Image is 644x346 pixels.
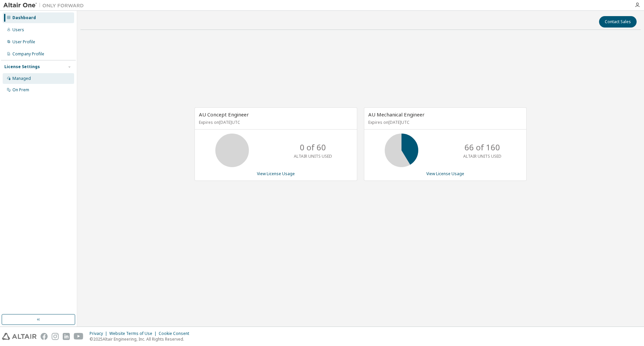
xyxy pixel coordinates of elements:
div: Privacy [90,331,109,336]
p: ALTAIR UNITS USED [463,153,501,159]
a: View License Usage [426,171,464,177]
div: Dashboard [12,15,36,20]
div: On Prem [12,87,29,93]
div: Users [12,27,24,33]
div: Managed [12,76,31,81]
div: License Settings [4,64,40,69]
span: AU Concept Engineer [199,111,249,118]
p: ALTAIR UNITS USED [294,153,332,159]
a: View License Usage [257,171,295,177]
p: Expires on [DATE] UTC [368,119,521,125]
img: altair_logo.svg [2,333,37,340]
button: Contact Sales [599,16,637,28]
div: User Profile [12,39,35,45]
div: Website Terms of Use [109,331,159,336]
div: Company Profile [12,51,44,57]
p: © 2025 Altair Engineering, Inc. All Rights Reserved. [90,336,193,342]
p: 66 of 160 [465,142,500,153]
p: 0 of 60 [300,142,326,153]
div: Cookie Consent [159,331,193,336]
img: instagram.svg [52,333,59,340]
img: Altair One [3,2,87,9]
img: linkedin.svg [63,333,70,340]
p: Expires on [DATE] UTC [199,119,351,125]
img: youtube.svg [74,333,84,340]
img: facebook.svg [41,333,48,340]
span: AU Mechanical Engineer [368,111,425,118]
